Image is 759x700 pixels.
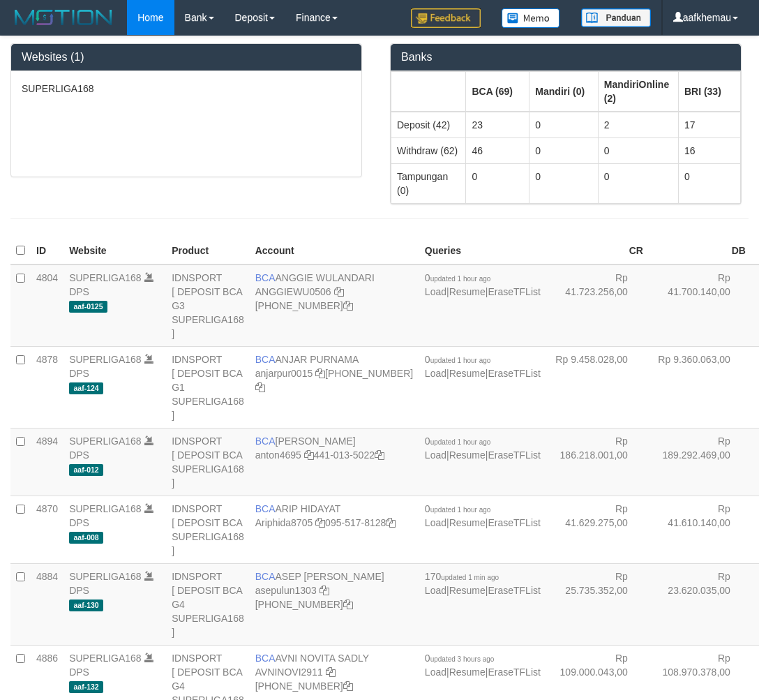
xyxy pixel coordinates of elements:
a: Copy 4062280135 to clipboard [343,680,353,692]
a: Copy anton4695 to clipboard [304,449,314,461]
td: [PERSON_NAME] 441-013-5022 [250,428,419,496]
td: DPS [63,346,166,428]
a: Copy 4410135022 to clipboard [375,449,384,461]
a: AVNINOVI2911 [255,667,323,678]
a: SUPERLIGA168 [69,272,142,283]
th: Website [63,237,166,265]
a: Ariphida8705 [255,517,313,528]
a: Copy AVNINOVI2911 to clipboard [326,667,336,678]
a: Resume [449,368,486,379]
a: Resume [449,449,486,461]
th: CR [546,237,649,265]
a: Load [425,517,446,528]
td: 4878 [31,346,63,428]
td: Rp 41.610.140,00 [649,496,751,563]
span: 0 [425,272,491,283]
h3: Websites (1) [22,51,351,64]
th: DB [649,237,751,265]
a: anton4695 [255,449,301,461]
span: updated 3 hours ago [430,655,495,663]
th: Group: activate to sort column ascending [529,71,599,112]
td: Rp 9.458.028,00 [546,346,649,428]
span: aaf-130 [69,600,103,611]
span: | | [425,354,541,379]
span: BCA [255,435,276,447]
a: EraseTFList [488,517,540,528]
a: Copy 4062213373 to clipboard [343,300,353,311]
td: ARIP HIDAYAT 095-517-8128 [250,496,419,563]
td: 0 [598,137,678,163]
td: 46 [466,137,529,163]
td: Rp 41.723.256,00 [546,265,649,347]
span: aaf-0125 [69,301,107,313]
span: aaf-008 [69,532,103,544]
a: SUPERLIGA168 [69,571,142,582]
td: Rp 189.292.469,00 [649,428,751,496]
span: aaf-124 [69,382,103,394]
th: Group: activate to sort column ascending [598,71,678,112]
img: Button%20Memo.svg [502,8,560,28]
td: 4884 [31,563,63,645]
td: Deposit (42) [391,112,466,138]
span: BCA [255,503,276,514]
td: IDNSPORT [ DEPOSIT BCA SUPERLIGA168 ] [166,496,250,563]
td: DPS [63,563,166,645]
span: 0 [425,435,491,447]
a: SUPERLIGA168 [69,435,142,447]
a: Resume [449,517,486,528]
span: updated 1 hour ago [430,506,491,514]
a: EraseTFList [488,368,540,379]
a: Resume [449,585,486,596]
span: BCA [255,272,276,283]
a: SUPERLIGA168 [69,653,142,664]
td: 0 [598,163,678,203]
th: Queries [419,237,546,265]
span: | | [425,435,541,461]
th: Product [166,237,250,265]
a: SUPERLIGA168 [69,354,142,365]
a: Load [425,667,446,678]
td: ANJAR PURNAMA [PHONE_NUMBER] [250,346,419,428]
td: Tampungan (0) [391,163,466,203]
td: DPS [63,428,166,496]
td: 4870 [31,496,63,563]
a: Load [425,286,446,297]
th: Group: activate to sort column ascending [466,71,529,112]
td: Rp 23.620.035,00 [649,563,751,645]
td: 0 [466,163,529,203]
a: Load [425,368,446,379]
span: BCA [255,571,276,582]
td: 16 [678,137,740,163]
th: Account [250,237,419,265]
td: ASEP [PERSON_NAME] [PHONE_NUMBER] [250,563,419,645]
span: updated 1 hour ago [430,357,491,364]
td: 4804 [31,265,63,347]
span: BCA [255,653,276,664]
a: ANGGIEWU0506 [255,286,331,297]
td: 17 [678,112,740,138]
a: asepulun1303 [255,585,317,596]
img: panduan.png [581,8,651,27]
a: Copy 4062281620 to clipboard [255,382,265,393]
th: ID [31,237,63,265]
a: Copy 4062281875 to clipboard [343,599,353,610]
td: 0 [678,163,740,203]
td: 0 [529,163,599,203]
a: Load [425,585,446,596]
td: 2 [598,112,678,138]
span: 0 [425,503,491,514]
a: SUPERLIGA168 [69,503,142,514]
th: Group: activate to sort column ascending [678,71,740,112]
a: anjarpur0015 [255,368,313,379]
a: EraseTFList [488,286,540,297]
td: Rp 41.629.275,00 [546,496,649,563]
td: Rp 9.360.063,00 [649,346,751,428]
td: IDNSPORT [ DEPOSIT BCA G3 SUPERLIGA168 ] [166,265,250,347]
span: updated 1 hour ago [430,438,491,446]
td: ANGGIE WULANDARI [PHONE_NUMBER] [250,265,419,347]
p: SUPERLIGA168 [22,82,351,96]
a: EraseTFList [488,585,540,596]
span: | | [425,571,541,596]
td: Rp 186.218.001,00 [546,428,649,496]
a: EraseTFList [488,449,540,461]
